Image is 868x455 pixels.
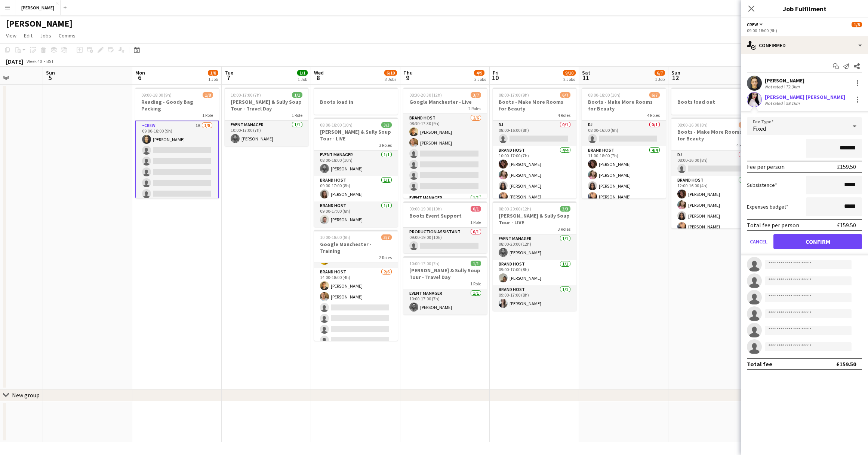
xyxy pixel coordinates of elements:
button: Cancel [747,234,770,249]
span: 7 [224,73,233,82]
div: 1 Job [208,76,218,82]
span: 10:00-17:00 (7h) [409,261,440,266]
span: 9/10 [563,70,576,76]
span: 4 Roles [647,112,660,118]
div: Fee per person [747,163,785,170]
div: Not rated [765,100,784,106]
app-card-role: Brand Host1/109:00-17:00 (8h)[PERSON_NAME] [493,260,576,285]
app-job-card: 10:00-18:00 (8h)3/7Google Manchester - Training2 RolesEvent Manager1/110:00-18:00 (8h)[PERSON_NAM... [314,230,398,341]
button: [PERSON_NAME] [15,0,61,15]
div: [DATE] [6,58,23,65]
div: [PERSON_NAME] [765,77,804,84]
app-card-role: DJ0/108:00-16:00 (8h) [582,121,666,146]
span: 6/10 [384,70,397,76]
div: Confirmed [741,36,868,54]
span: 08:00-17:00 (9h) [499,92,529,98]
h3: Boots - Make More Rooms for Beauty [582,98,666,112]
div: 1 Job [298,76,307,82]
span: 08:00-16:00 (8h) [677,122,708,128]
h3: [PERSON_NAME] & Sully Soup Tour - LIVE [493,212,576,226]
span: 10 [492,73,499,82]
h3: Google Manchester - Training [314,241,398,254]
app-job-card: 10:00-17:00 (7h)1/1[PERSON_NAME] & Sully Soup Tour - Travel Day1 RoleEvent Manager1/110:00-17:00 ... [225,88,308,146]
span: 1 Role [470,281,481,286]
div: 72.3km [784,84,801,90]
button: Crew [747,22,764,27]
span: 1/8 [852,22,862,27]
app-card-role: Event Manager1/110:00-17:00 (7h)[PERSON_NAME] [225,121,308,146]
span: 4 Roles [558,112,570,118]
app-card-role: Brand Host4/412:00-16:00 (4h)[PERSON_NAME][PERSON_NAME][PERSON_NAME][PERSON_NAME] [671,176,755,234]
div: Total fee [747,360,772,368]
div: BST [46,58,54,64]
div: 09:00-18:00 (9h) [747,28,862,33]
span: Fri [493,69,499,76]
span: 3/7 [471,92,481,98]
div: Not rated [765,84,784,90]
app-job-card: 08:30-20:30 (12h)3/7Google Manchester - Live2 RolesBrand Host2/608:30-17:30 (9h)[PERSON_NAME][PER... [403,88,487,198]
div: 3 Jobs [385,76,397,82]
span: 08:00-18:00 (10h) [588,92,621,98]
span: 6 [134,73,145,82]
app-job-card: 08:00-16:00 (8h)6/7Boots - Make More Rooms for Beauty4 RolesDJ0/108:00-16:00 (8h) Brand Host4/412... [671,118,755,228]
h3: Job Fulfilment [741,4,868,13]
label: Subsistence [747,182,777,188]
label: Expenses budget [747,203,788,210]
span: 2 Roles [468,106,481,111]
span: 3/3 [381,122,392,128]
span: 6/7 [739,122,749,128]
app-job-card: 08:00-20:00 (12h)3/3[PERSON_NAME] & Sully Soup Tour - LIVE3 RolesEvent Manager1/108:00-20:00 (12h... [493,201,576,311]
app-card-role: Brand Host2/608:30-17:30 (9h)[PERSON_NAME][PERSON_NAME] [403,114,487,194]
h3: Boots load out [671,98,755,105]
app-job-card: 08:00-17:00 (9h)6/7Boots - Make More Rooms for Beauty4 RolesDJ0/108:00-16:00 (8h) Brand Host4/410... [493,88,576,198]
app-job-card: 09:00-19:00 (10h)0/1Boots Event Support1 RoleProduction Assistant0/109:00-19:00 (10h) [403,201,487,253]
h3: [PERSON_NAME] & Sully Soup Tour - LIVE [314,128,398,142]
app-job-card: 08:00-18:00 (10h)3/3[PERSON_NAME] & Sully Soup Tour - LIVE3 RolesEvent Manager1/108:00-18:00 (10h... [314,118,398,227]
span: 10:00-17:00 (7h) [231,92,261,98]
app-card-role: Brand Host1/109:00-17:00 (8h)[PERSON_NAME] [314,201,398,227]
a: View [3,31,19,40]
h3: [PERSON_NAME] & Sully Soup Tour - Travel Day [225,98,308,112]
span: 1/1 [292,92,302,98]
span: 4 Roles [736,142,749,148]
app-card-role: Event Manager1/108:00-20:00 (12h)[PERSON_NAME] [493,234,576,260]
span: 11 [581,73,590,82]
app-job-card: 09:00-18:00 (9h)1/8Reading - Goody Bag Packing1 RoleCrew1A1/809:00-18:00 (9h)[PERSON_NAME] [135,88,219,198]
app-card-role: Crew1A1/809:00-18:00 (9h)[PERSON_NAME] [135,121,219,224]
app-job-card: Boots load in [314,88,398,115]
div: £159.50 [837,221,856,229]
span: 12 [670,73,680,82]
app-card-role: DJ0/108:00-16:00 (8h) [671,151,755,176]
div: 2 Jobs [563,76,575,82]
h3: Boots - Make More Rooms for Beauty [671,128,755,142]
span: 10:00-18:00 (8h) [320,234,350,240]
span: 1/8 [208,70,218,76]
app-card-role: Brand Host1/109:00-17:00 (8h)[PERSON_NAME] [493,285,576,311]
h3: Reading - Goody Bag Packing [135,98,219,112]
app-card-role: Production Assistant0/109:00-19:00 (10h) [403,228,487,253]
app-job-card: 10:00-17:00 (7h)1/1[PERSON_NAME] & Sully Soup Tour - Travel Day1 RoleEvent Manager1/110:00-17:00 ... [403,256,487,315]
div: 3 Jobs [474,76,486,82]
a: Comms [56,31,79,40]
span: 8 [313,73,324,82]
app-job-card: 08:00-18:00 (10h)6/7Boots - Make More Rooms for Beauty4 RolesDJ0/108:00-16:00 (8h) Brand Host4/41... [582,88,666,198]
div: £159.50 [836,360,856,368]
app-card-role: Event Manager1/1 [403,194,487,219]
span: Week 40 [25,58,43,64]
div: 59.1km [784,100,801,106]
span: 0/1 [471,206,481,212]
app-card-role: Brand Host1/109:00-17:00 (8h)[PERSON_NAME] [314,176,398,201]
app-card-role: Brand Host4/410:00-17:00 (7h)[PERSON_NAME][PERSON_NAME][PERSON_NAME][PERSON_NAME] [493,146,576,204]
button: Confirm [773,234,862,249]
span: Sat [582,69,590,76]
div: Total fee per person [747,221,799,229]
span: Tue [225,69,233,76]
span: 08:00-20:00 (12h) [499,206,531,212]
